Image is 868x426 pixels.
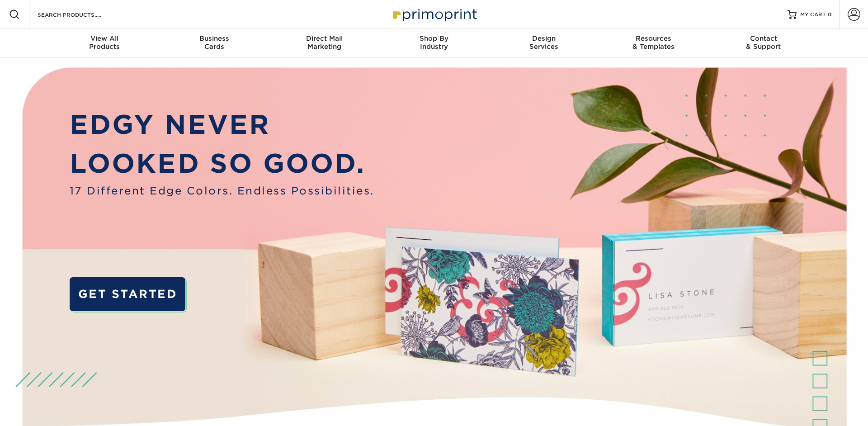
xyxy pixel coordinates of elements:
[50,29,160,58] a: View AllProducts
[828,11,832,18] span: 0
[489,34,599,51] div: Services
[70,105,374,144] p: EDGY NEVER
[708,34,818,43] span: Contact
[269,29,379,58] a: Direct MailMarketing
[708,34,818,51] div: & Support
[70,144,374,183] p: LOOKED SO GOOD.
[599,34,708,51] div: & Templates
[160,29,269,58] a: BusinessCards
[379,34,489,51] div: Industry
[379,29,489,58] a: Shop ByIndustry
[160,34,269,51] div: Cards
[708,29,818,58] a: Contact& Support
[160,34,269,43] span: Business
[599,34,708,43] span: Resources
[50,34,160,51] div: Products
[489,29,599,58] a: DesignServices
[379,34,489,43] span: Shop By
[599,29,708,58] a: Resources& Templates
[37,9,125,20] input: SEARCH PRODUCTS.....
[489,34,599,43] span: Design
[389,5,479,24] img: Primoprint
[70,277,186,312] a: GET STARTED
[70,183,374,199] span: 17 Different Edge Colors. Endless Possibilities.
[50,34,160,43] span: View All
[269,34,379,51] div: Marketing
[269,34,379,43] span: Direct Mail
[800,11,826,19] span: MY CART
